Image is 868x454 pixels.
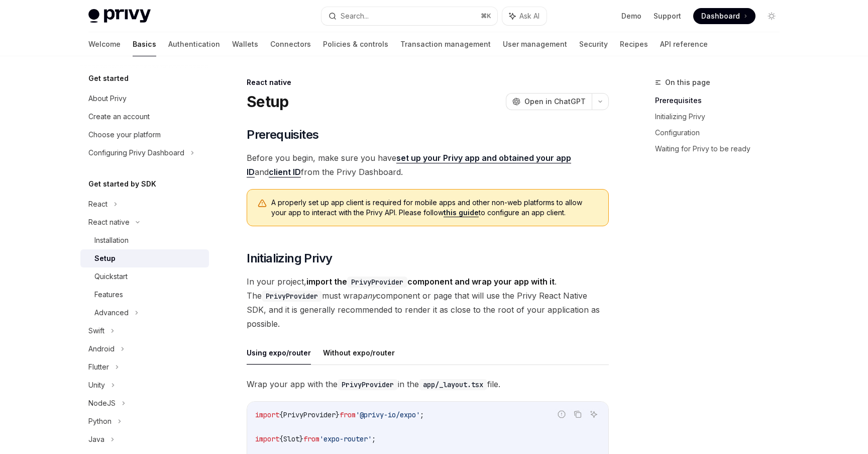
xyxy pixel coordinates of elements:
a: Wallets [232,32,258,56]
h5: Get started by SDK [88,178,156,190]
a: Security [579,32,608,56]
a: Welcome [88,32,121,56]
div: React [88,198,107,210]
a: Quickstart [80,267,209,286]
span: Wrap your app with the in the file. [247,377,609,391]
a: Setup [80,249,209,267]
div: Python [88,415,112,427]
h1: Setup [247,93,288,111]
button: Toggle dark mode [764,8,780,24]
a: Installation [80,231,209,249]
span: } [299,434,303,443]
a: Support [654,11,681,21]
button: Using expo/router [247,341,311,365]
span: 'expo-router' [319,434,372,443]
button: Search...⌘K [321,7,497,25]
span: Before you begin, make sure you have and from the Privy Dashboard. [247,151,609,179]
svg: Warning [257,199,267,209]
div: Setup [94,252,116,264]
a: Policies & controls [323,32,388,56]
div: React native [247,77,609,87]
a: Basics [133,32,156,56]
div: Android [88,343,115,355]
a: Transaction management [400,32,491,56]
div: Features [94,289,123,301]
span: '@privy-io/expo' [356,410,420,419]
div: Quickstart [94,270,128,283]
span: import [255,434,279,443]
a: Connectors [270,32,311,56]
a: Prerequisites [655,93,788,109]
a: Authentication [168,32,220,56]
span: ⌘ K [481,12,491,20]
span: { [279,434,283,443]
span: On this page [665,76,710,88]
img: light logo [88,9,151,23]
span: from [303,434,319,443]
div: Swift [88,325,104,337]
a: Dashboard [693,8,755,24]
a: client ID [269,167,301,177]
button: Ask AI [502,7,547,25]
em: any [363,291,376,301]
div: About Privy [88,93,127,105]
span: Initializing Privy [247,250,332,266]
a: this guide [444,208,479,217]
span: Prerequisites [247,127,318,143]
div: Java [88,433,104,445]
a: Features [80,286,209,304]
a: About Privy [80,89,209,108]
strong: import the component and wrap your app with it [306,277,555,287]
span: Slot [283,434,299,443]
div: Unity [88,379,105,391]
span: ; [420,410,424,419]
h5: Get started [88,72,129,84]
button: Copy the contents from the code block [571,408,584,421]
code: PrivyProvider [262,291,322,302]
a: User management [503,32,567,56]
a: Recipes [620,32,648,56]
a: Waiting for Privy to be ready [655,141,788,157]
span: from [340,410,356,419]
a: API reference [660,32,708,56]
code: PrivyProvider [347,277,407,288]
a: Initializing Privy [655,109,788,125]
div: Flutter [88,361,109,373]
span: Dashboard [701,11,740,21]
a: Choose your platform [80,126,209,144]
span: In your project, . The must wrap component or page that will use the Privy React Native SDK, and ... [247,275,609,331]
code: PrivyProvider [338,379,398,390]
span: A properly set up app client is required for mobile apps and other non-web platforms to allow you... [271,198,598,218]
a: Demo [621,11,641,21]
div: Configuring Privy Dashboard [88,147,184,159]
div: NodeJS [88,397,116,409]
span: { [279,410,283,419]
div: Search... [341,10,369,22]
span: Open in ChatGPT [524,97,586,107]
button: Open in ChatGPT [506,93,592,110]
a: set up your Privy app and obtained your app ID [247,153,571,177]
div: React native [88,216,130,228]
div: Installation [94,234,129,246]
a: Configuration [655,125,788,141]
span: import [255,410,279,419]
span: } [336,410,340,419]
div: Choose your platform [88,129,161,141]
span: ; [372,434,376,443]
button: Report incorrect code [555,408,568,421]
div: Create an account [88,111,150,123]
button: Without expo/router [323,341,395,365]
span: Ask AI [519,11,539,21]
code: app/_layout.tsx [419,379,487,390]
button: Ask AI [587,408,600,421]
div: Advanced [94,307,129,319]
span: PrivyProvider [283,410,336,419]
a: Create an account [80,108,209,126]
